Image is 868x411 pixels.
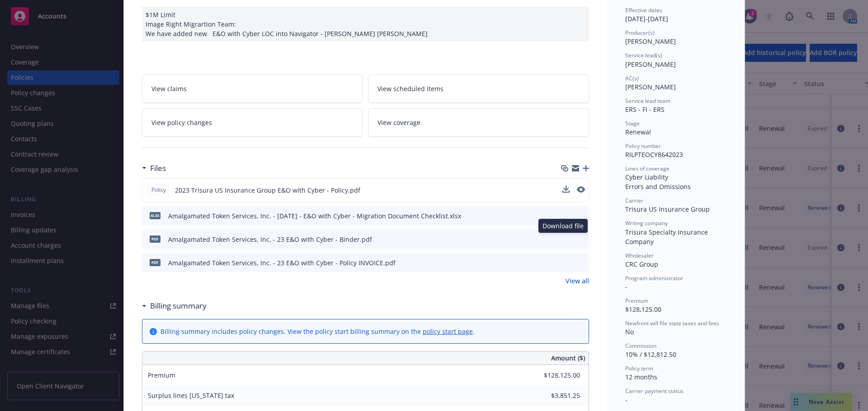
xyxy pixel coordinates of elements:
button: preview file [577,186,585,193]
button: download file [562,185,570,193]
span: View scheduled items [377,84,443,93]
span: Commission [625,342,656,350]
div: Errors and Omissions [625,182,726,191]
span: pdf [150,236,160,242]
div: Amalgamated Token Services, Inc. - [DATE] - E&O with Cyber - Migration Document Checklist.xlsx [168,211,461,221]
button: download file [563,211,570,221]
span: Wholesaler [625,252,654,259]
input: 0.00 [527,389,585,402]
div: Files [142,162,166,174]
div: Billing summary [142,300,207,312]
button: preview file [577,185,585,195]
span: Producer(s) [625,29,655,37]
h3: Billing summary [150,300,207,312]
span: Amount ($) [551,353,585,363]
span: View policy changes [151,118,212,127]
span: Stage [625,120,640,127]
button: download file [563,258,570,268]
div: Download file [538,219,588,233]
span: - [625,396,627,404]
span: - [625,282,627,291]
span: Newfront will file state taxes and fees [625,319,719,327]
span: Service lead(s) [625,51,662,59]
span: $128,125.00 [625,305,661,314]
a: View coverage [368,108,589,137]
a: policy start page [423,327,473,336]
div: [DATE] - [DATE] [625,6,726,23]
span: Policy number [625,142,661,150]
a: View all [566,276,589,286]
span: Policy term [625,365,653,372]
button: download file [563,235,570,244]
span: pdf [150,259,160,266]
a: View claims [142,74,363,103]
span: 12 months [625,373,657,381]
a: View policy changes [142,108,363,137]
button: download file [562,185,570,195]
a: View scheduled items [368,74,589,103]
span: Program administrator [625,274,683,282]
span: Carrier payment status [625,387,684,395]
span: Renewal [625,128,651,136]
span: Service lead team [625,97,670,105]
button: preview file [577,258,585,268]
span: [PERSON_NAME] [625,60,676,69]
span: AC(s) [625,74,639,82]
span: Policy [150,186,168,194]
button: preview file [577,211,585,221]
span: Surplus lines [US_STATE] tax [148,391,234,400]
span: RILPTEOCY8642023 [625,150,683,159]
span: [PERSON_NAME] [625,37,676,46]
span: Writing company [625,219,668,227]
span: Trisura US Insurance Group [625,205,710,213]
span: Carrier [625,197,643,204]
input: 0.00 [527,369,585,382]
span: Premium [148,371,175,379]
span: Effective dates [625,6,662,14]
span: 10% / $12,812.50 [625,350,676,359]
button: preview file [577,235,585,244]
div: $1M Limit Image Right Migrartion Team: We have added new E&O with Cyber LOC into Navigator - [PER... [142,6,589,42]
span: Lines of coverage [625,165,670,172]
span: View claims [151,84,187,93]
div: Amalgamated Token Services, Inc. - 23 E&O with Cyber - Policy INVOICE.pdf [168,258,396,268]
span: CRC Group [625,260,658,268]
span: ERS - FI - ERS [625,105,665,114]
span: View coverage [377,118,420,127]
div: Amalgamated Token Services, Inc. - 23 E&O with Cyber - Binder.pdf [168,235,372,244]
span: Premium [625,297,648,305]
h3: Files [150,162,166,174]
span: [PERSON_NAME] [625,83,676,91]
div: Cyber Liability [625,172,726,182]
span: 2023 Trisura US Insurance Group E&O with Cyber - Policy.pdf [175,185,360,195]
span: Trisura Specialty Insurance Company [625,228,710,246]
span: xlsx [150,212,160,219]
div: Billing summary includes policy changes. View the policy start billing summary on the . [160,327,475,336]
span: No [625,328,634,336]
